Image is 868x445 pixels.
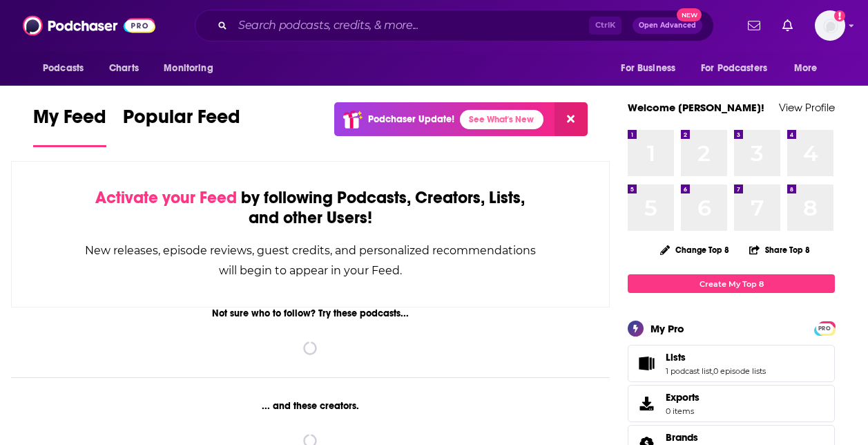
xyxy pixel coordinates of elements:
[749,236,811,263] button: Share Top 8
[834,10,845,21] svg: Add a profile image
[779,101,835,114] a: View Profile
[43,59,84,78] span: Podcasts
[11,400,610,412] div: ... and these creators.
[701,59,767,78] span: For Podcasters
[628,385,835,422] a: Exports
[628,274,835,293] a: Create My Top 8
[712,366,713,376] span: ,
[621,59,675,78] span: For Business
[109,59,139,78] span: Charts
[816,323,833,333] a: PRO
[815,10,845,41] img: User Profile
[794,59,818,78] span: More
[713,366,766,376] a: 0 episode lists
[123,105,240,147] a: Popular Feed
[666,351,686,363] span: Lists
[95,187,237,208] span: Activate your Feed
[692,55,787,82] button: open menu
[460,110,543,129] a: See What's New
[677,8,702,21] span: New
[666,391,700,404] span: Exports
[777,14,798,37] a: Show notifications dropdown
[589,17,621,35] span: Ctrl K
[123,105,240,137] span: Popular Feed
[368,113,454,125] p: Podchaser Update!
[81,188,540,228] div: by following Podcasts, Creators, Lists, and other Users!
[666,431,705,444] a: Brands
[33,105,106,147] a: My Feed
[815,10,845,41] span: Logged in as Shift_2
[154,55,231,82] button: open menu
[633,394,660,413] span: Exports
[611,55,693,82] button: open menu
[233,15,589,37] input: Search podcasts, credits, & more...
[650,322,684,335] div: My Pro
[666,431,698,444] span: Brands
[816,323,833,334] span: PRO
[815,10,845,41] button: Show profile menu
[164,59,213,78] span: Monitoring
[11,307,610,319] div: Not sure who to follow? Try these podcasts...
[639,22,696,29] span: Open Advanced
[628,345,835,382] span: Lists
[784,55,835,82] button: open menu
[633,354,660,373] a: Lists
[628,101,764,114] a: Welcome [PERSON_NAME]!
[33,105,106,137] span: My Feed
[742,14,766,37] a: Show notifications dropdown
[81,240,540,281] div: New releases, episode reviews, guest credits, and personalized recommendations will begin to appe...
[100,55,147,82] a: Charts
[23,12,155,39] img: Podchaser - Follow, Share and Rate Podcasts
[195,10,714,41] div: Search podcasts, credits, & more...
[666,366,712,376] a: 1 podcast list
[666,351,766,363] a: Lists
[33,55,102,82] button: open menu
[652,241,737,258] button: Change Top 8
[666,406,700,416] span: 0 items
[633,17,702,34] button: Open AdvancedNew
